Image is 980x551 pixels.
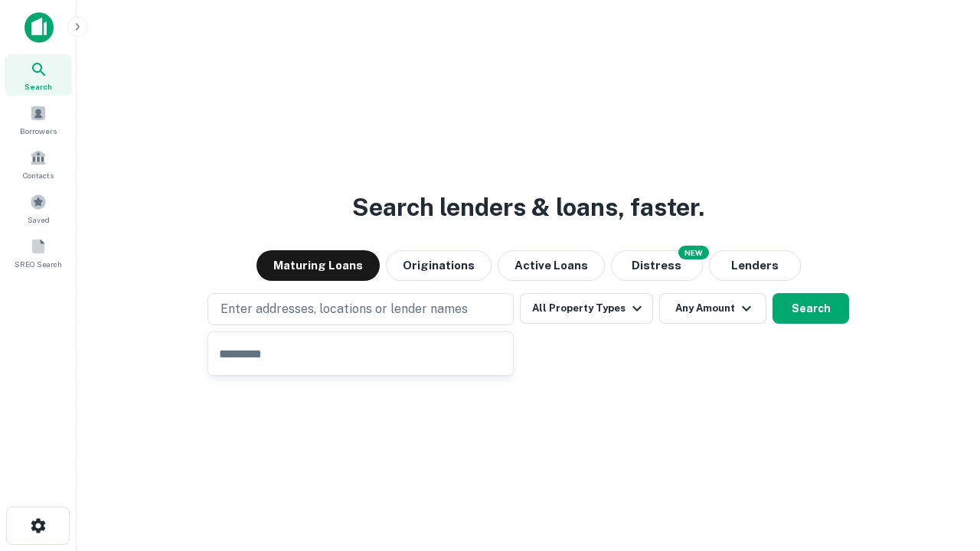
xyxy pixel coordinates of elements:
span: SREO Search [15,258,62,270]
h3: Search lenders & loans, faster. [352,189,704,226]
button: Enter addresses, locations or lender names [207,293,514,325]
button: Originations [386,250,492,281]
span: Saved [28,214,50,226]
a: Borrowers [5,99,72,140]
button: All Property Types [520,293,653,324]
a: SREO Search [5,232,72,273]
span: Borrowers [20,125,57,137]
button: Search distressed loans with lien and other non-mortgage details. [611,250,703,281]
iframe: Chat Widget [903,429,980,502]
img: capitalize-icon.png [24,12,54,43]
p: Enter addresses, locations or lender names [220,300,468,318]
div: NEW [678,246,709,259]
button: Active Loans [498,250,605,281]
a: Contacts [5,143,72,184]
span: Contacts [23,169,54,181]
button: Search [773,293,849,324]
button: Lenders [709,250,801,281]
button: Maturing Loans [256,250,380,281]
a: Search [5,54,72,96]
button: Any Amount [659,293,766,324]
span: Search [24,80,52,93]
a: Saved [5,187,72,229]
